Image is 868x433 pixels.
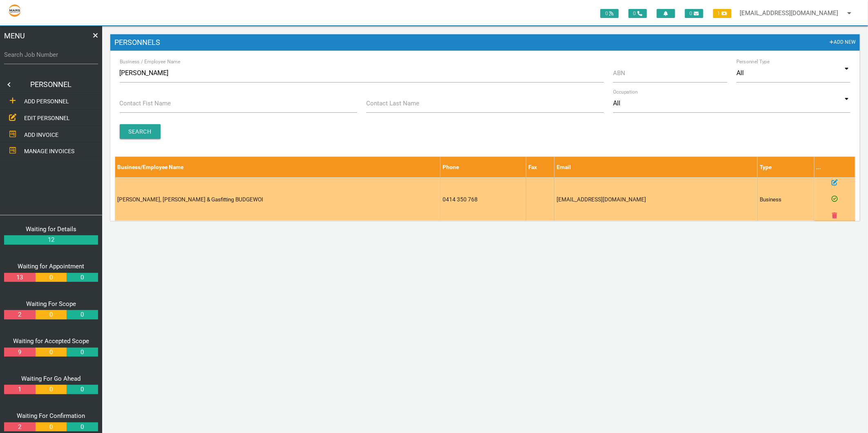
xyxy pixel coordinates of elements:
th: Business/Employee Name [115,156,441,177]
a: Waiting for Details [26,225,76,233]
span: ADD PERSONNEL [24,98,69,105]
span: 0 [629,9,647,18]
th: Email [554,156,757,177]
th: Fax [526,156,554,177]
span: EDIT PERSONNEL [24,115,70,121]
a: 0 [67,310,98,319]
td: Business [758,178,814,221]
img: s3file [8,4,21,17]
a: 0 [36,348,67,357]
a: 9 [4,348,35,357]
a: 0 [67,385,98,394]
a: 2 [4,422,35,432]
span: Personnels [114,38,160,47]
label: ABN [613,69,625,78]
label: Occupation [613,88,638,96]
a: 1 [4,385,35,394]
a: Add New [830,38,856,47]
span: ADD INVOICE [24,131,58,138]
label: Search Job Number [4,50,98,60]
a: Waiting For Go Ahead [22,375,81,382]
a: 13 [4,273,35,282]
span: 0 [685,9,703,18]
a: 0 [67,273,98,282]
a: PERSONNEL [16,76,86,93]
a: 0 [36,385,67,394]
label: Business / Employee Name [120,58,180,65]
label: Personnel Type [736,58,770,65]
input: Search [120,124,161,139]
a: 0 [67,348,98,357]
th: Phone [441,156,526,177]
a: Click here to delete [832,212,837,220]
label: Contact Fist Name [120,99,171,108]
a: Waiting for Appointment [18,263,85,270]
span: MENU [4,30,25,41]
span: 0 [600,9,619,18]
a: 2 [4,310,35,319]
a: 12 [4,235,98,245]
a: Waiting For Confirmation [17,412,85,420]
span: 1 [713,9,732,18]
a: 0 [36,422,67,432]
td: 0414 350 768 [441,178,526,221]
a: Click here to disable [832,195,838,203]
span: MANAGE INVOICES [24,148,74,154]
td: [PERSON_NAME], [PERSON_NAME] & Gasfitting BUDGEWOI [115,178,441,221]
a: 0 [67,422,98,432]
td: [EMAIL_ADDRESS][DOMAIN_NAME] [554,178,757,221]
a: 0 [36,273,67,282]
a: Waiting for Accepted Scope [13,337,89,345]
th: Type [758,156,814,177]
th: ... [814,156,855,177]
label: Contact Last Name [366,99,419,108]
a: 0 [36,310,67,319]
a: Waiting For Scope [26,300,76,308]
